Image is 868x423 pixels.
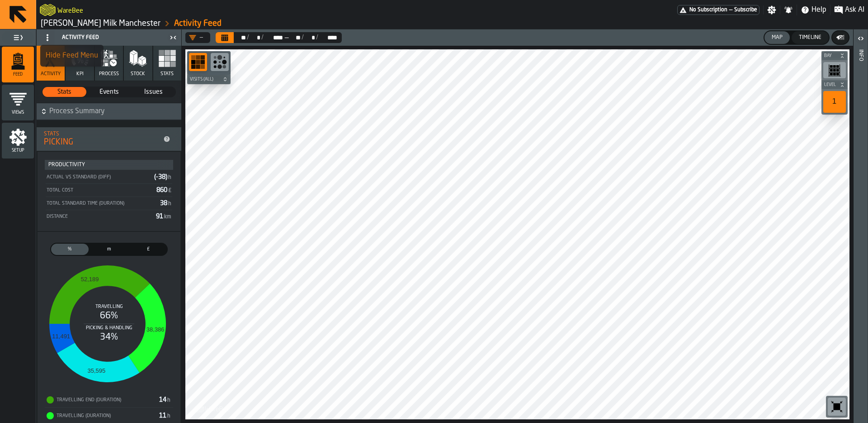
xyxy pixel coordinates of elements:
[2,72,34,77] span: Feed
[734,7,757,13] span: Subscribe
[46,187,153,193] div: Total Cost
[768,34,786,41] div: Map
[56,397,156,403] div: Travelling End (Duration)
[212,55,227,69] svg: Show Congestion
[87,87,132,97] label: button-switch-multi-Events
[249,34,261,41] div: Select date range
[46,171,172,183] div: StatList-item-Actual vs Standard (Diff)
[159,413,171,419] span: 11
[49,106,179,117] span: Process Summary
[821,89,848,115] div: button-toolbar-undefined
[189,34,203,41] div: DropdownMenuValue-
[44,131,160,137] div: Stats
[44,137,160,147] div: PICKING
[185,32,210,43] div: DropdownMenuValue-
[187,51,209,75] div: button-toolbar-undefined
[76,71,84,77] span: KPI
[38,152,180,231] div: stat-
[689,7,727,13] span: No Subscription
[2,148,34,153] span: Setup
[2,47,34,83] li: menu Feed
[46,183,172,196] div: StatList-item-Total Cost
[318,34,338,41] div: Select date range
[187,399,238,418] a: logo-header
[42,87,87,97] label: button-switch-multi-Stats
[677,5,759,15] div: Menu Subscription
[2,110,34,115] span: Views
[46,201,156,207] div: Total Standard Time (Duration)
[38,30,167,45] div: Activity Feed
[131,245,165,253] span: £
[56,413,156,419] div: Travelling (Duration)
[2,85,34,121] li: menu Views
[764,31,790,44] button: button-Map
[40,2,56,18] a: logo-header
[316,34,318,41] div: /
[795,34,825,41] div: Timeline
[42,87,86,97] div: thumb
[821,60,848,80] div: button-toolbar-undefined
[845,5,864,15] span: Ask AI
[858,48,864,421] div: Info
[191,55,205,69] svg: Show Congestion
[216,32,234,43] button: Select date range
[729,7,732,13] span: —
[46,174,151,180] div: Actual vs Standard (Diff)
[50,243,90,256] label: button-switch-multi-Process Parts
[304,34,316,41] div: Select date range
[46,214,152,220] div: Distance
[131,71,145,77] span: Stock
[188,77,221,82] span: Visits (All)
[43,87,86,96] span: Stats
[41,19,160,29] a: link-to-/wh/i/b09612b5-e9f1-4a3a-b0a4-784729d61419/simulations
[167,398,170,403] span: h
[187,75,231,84] button: button-
[830,399,844,414] svg: Reset zoom and position
[40,45,104,67] ul: dropdown-menu
[302,34,304,41] div: /
[168,201,171,207] span: h
[289,34,302,41] div: Select date range
[821,51,848,60] button: button-
[854,31,867,48] label: button-toggle-Open
[57,5,83,14] h2: Sub Title
[822,53,838,58] span: Bay
[2,31,34,44] label: button-toggle-Toggle Full Menu
[40,18,452,29] nav: Breadcrumb
[45,392,173,408] div: StatList-item-Travelling End (Duration)
[264,34,283,41] div: Select date range
[823,91,846,113] div: 1
[48,162,170,168] div: Productivity
[797,5,830,15] label: button-toggle-Help
[261,34,264,41] div: /
[40,45,104,67] li: dropdown-item
[854,29,868,423] header: Info
[46,50,98,61] div: Hide Feed Menu
[129,244,167,255] div: thumb
[156,187,172,193] span: 860
[132,87,175,97] div: thumb
[131,87,176,97] label: button-switch-multi-Issues
[159,397,171,403] span: 14
[168,175,171,180] span: h
[156,213,172,220] span: 91
[792,31,829,44] button: button-Timeline
[168,188,171,193] span: £
[780,5,797,14] label: button-toggle-Notifications
[167,413,170,419] span: h
[51,244,89,255] div: thumb
[826,396,848,418] div: button-toolbar-undefined
[284,34,289,41] span: —
[167,32,179,43] label: button-toggle-Close me
[90,243,129,256] label: button-switch-multi-Distance
[160,200,172,207] span: 38
[132,87,175,96] span: Issues
[128,243,168,256] label: button-switch-multi-Cost
[160,71,174,77] span: Stats
[2,123,34,159] li: menu Setup
[235,34,247,41] div: Select date range
[154,174,172,180] span: (-38)
[46,210,172,222] div: StatList-item-Distance
[37,103,181,120] button: button-
[821,80,848,89] button: button-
